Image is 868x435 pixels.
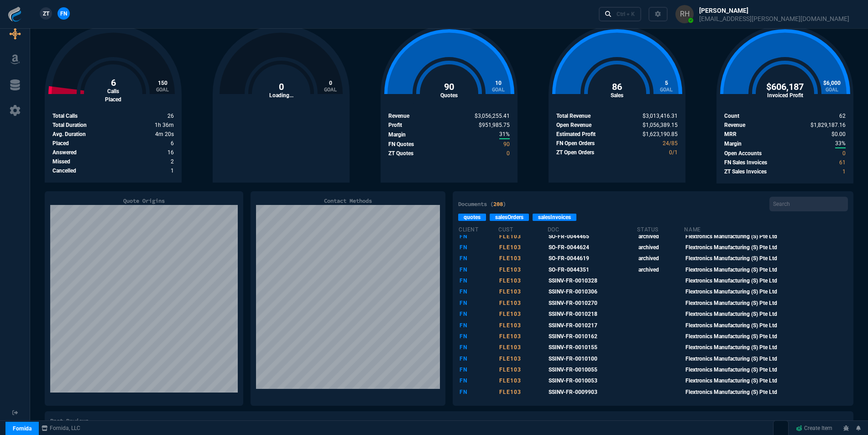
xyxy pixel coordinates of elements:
tr: undefined [556,139,678,148]
p: 5 [660,79,673,87]
a: salesOrders [490,214,529,221]
td: FN [458,375,498,386]
span: 1829187.16 [810,122,846,128]
tr: SSINV-FR-0010155 [458,342,848,353]
tr: undefined [52,121,174,130]
td: FN [458,231,498,241]
td: archived [637,242,684,253]
span: 1h 36m [155,122,174,128]
tr: undefined [724,167,846,176]
th: doc [547,222,637,235]
p: 10 [492,79,505,87]
p: Goal [660,85,673,94]
span: Margin [388,131,406,138]
p: Calls Placed [99,87,128,104]
span: Monthly Recurring Revenue [831,131,846,137]
span: 3056255.41 [475,113,510,119]
td: SSINV-FR-0010306 [547,286,637,297]
span: Profit [388,122,402,128]
td: SSINV-FR-0010100 [547,353,637,364]
span: Total Revenue [556,113,591,119]
a: 1 [842,168,846,175]
td: FN [458,364,498,375]
p: 6 [99,76,128,89]
td: FLE103 [498,364,547,375]
td: FLE103 [498,331,547,342]
td: Flextronics Manufacturing (S) Pte Ltd [684,364,848,375]
span: Estimated Profit [556,131,596,137]
td: FLE103 [498,286,547,297]
a: msbcCompanyName [39,424,83,432]
span: ZT Quotes [388,150,413,157]
td: FN [458,298,498,309]
tr: undefined [388,149,510,158]
td: Flextronics Manufacturing (S) Pte Ltd [684,353,848,364]
td: FLE103 [498,253,547,264]
tr: undefined [556,121,678,130]
p: Loading... [269,91,293,100]
p: Contact Methods [256,197,440,205]
td: Flextronics Manufacturing (S) Pte Ltd [684,320,848,330]
span: Count [724,113,739,119]
td: FN [458,264,498,275]
p: Past Reviews [50,417,89,425]
td: Flextronics Manufacturing (S) Pte Ltd [684,231,848,241]
td: SSINV-FR-0009903 [547,387,637,398]
span: Revenue [724,122,745,128]
p: 0 [324,79,337,87]
td: FLE103 [498,342,547,353]
span: Open Accounts [724,150,762,157]
tr: undefined [724,139,846,149]
span: FN [60,10,67,18]
a: 0 [842,150,846,157]
a: 61 [839,159,846,166]
span: Missed [52,158,70,165]
span: Revenue [388,113,409,119]
span: 1 [171,168,174,174]
td: SSINV-FR-0010328 [547,275,637,286]
tr: SO-FR-0044619 [458,253,848,264]
a: quotes [458,214,486,221]
td: Flextronics Manufacturing (S) Pte Ltd [684,286,848,297]
a: 24/85 [663,140,678,147]
tr: undefined [52,130,174,139]
tr: undefined [388,111,510,121]
th: name [684,222,848,235]
span: 62 [839,113,846,119]
td: FLE103 [498,298,547,309]
td: FN [458,387,498,398]
tr: undefined [388,121,510,130]
span: Margin [724,141,742,147]
td: FN [458,253,498,264]
span: 3013416.31 [643,113,678,119]
td: Flextronics Manufacturing (S) Pte Ltd [684,253,848,264]
a: 90 [503,141,510,147]
td: FLE103 [498,242,547,253]
span: 1623190.8502999998 [643,131,678,137]
span: 4m 20s [155,131,174,137]
td: Flextronics Manufacturing (S) Pte Ltd [684,275,848,286]
p: Goal [823,85,841,94]
td: archived [637,253,684,264]
tr: undefined [52,157,174,166]
tr: SSINV-FR-0010100 [458,353,848,364]
td: Flextronics Manufacturing (S) Pte Ltd [684,264,848,275]
td: FN [458,286,498,297]
tr: undefined [556,130,678,139]
td: FLE103 [498,264,547,275]
td: Flextronics Manufacturing (S) Pte Ltd [684,242,848,253]
span: FN Open Orders [556,140,595,147]
span: 0.31148762792701284 [499,130,510,139]
tr: SSINV-FR-0010053 [458,375,848,386]
td: FLE103 [498,387,547,398]
tr: SSINV-FR-0009903 [458,387,848,398]
td: FLE103 [498,353,547,364]
td: FN [458,309,498,320]
span: FN Sales Invoices [724,159,767,166]
td: FLE103 [498,320,547,330]
td: FLE103 [498,309,547,320]
td: FN [458,275,498,286]
td: SO-FR-0044465 [547,231,637,241]
td: FLE103 [498,231,547,241]
td: archived [637,264,684,275]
